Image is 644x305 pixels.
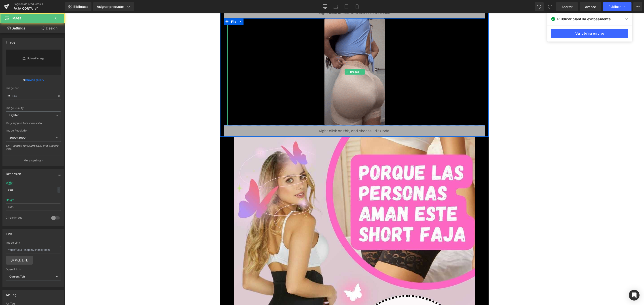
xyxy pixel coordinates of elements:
div: Image Link [6,241,61,244]
div: - [57,187,60,193]
font: Asignar productos [97,5,125,8]
button: Deshacer [535,2,544,11]
font: Avance [585,5,596,9]
input: Link [6,92,61,100]
input: auto [6,203,61,211]
button: Rehacer [545,2,554,11]
a: Avance [580,2,601,11]
font: Publicar [608,5,621,8]
div: Dimension [6,169,21,176]
a: Nueva Biblioteca [65,2,91,11]
button: Publicar [603,2,631,11]
a: Ver página en vivo [551,29,628,38]
font: Páginas de productos [13,2,41,6]
div: Height [6,198,14,202]
a: Browse gallery [25,76,44,84]
input: https://your-shop.myshopify.com [6,246,61,253]
div: Image Resolution [6,129,61,132]
b: Current Tab [9,275,25,278]
div: Link [6,230,12,236]
a: Design [33,23,66,33]
div: Alt Tag [6,290,17,297]
p: More settings [24,159,42,163]
font: Ver página en vivo [575,31,604,35]
a: Móvil [352,2,362,11]
a: Computadora portátil [330,2,341,11]
font: Ahorrar [561,5,572,9]
span: Image [12,17,21,20]
font: Fila [166,6,172,10]
div: Open link In [6,268,61,271]
button: Más [633,2,642,11]
div: Circle Image [6,216,47,221]
font: Biblioteca [73,5,88,8]
font: Publicar plantilla exitosamente [557,17,611,21]
div: Image Src [6,87,61,90]
button: More settings [3,155,64,166]
div: Only support for UCare CDN [6,121,61,128]
a: Expandir / Contraer [173,5,179,12]
a: Pick Link [6,256,33,265]
a: Tableta [341,2,352,11]
font: FAJA CORTA [13,6,33,10]
div: Image [6,38,15,44]
div: Width [6,181,13,184]
input: auto [6,186,61,193]
b: 3000x3000 [9,136,25,139]
a: De oficina [320,2,330,11]
font: Imagen [286,57,294,60]
a: Expandir / Contraer [295,56,300,61]
div: or [6,77,61,82]
b: Lighter [9,113,19,117]
div: Abrir Intercom Messenger [629,290,640,301]
a: Páginas de productos [13,2,65,6]
div: Image Quality [6,107,61,110]
div: Only support for UCare CDN and Shopify CDN [6,144,61,154]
